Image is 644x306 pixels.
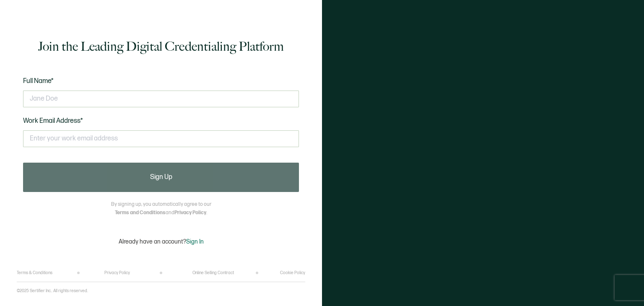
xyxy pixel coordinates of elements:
[115,210,166,216] a: Terms and Conditions
[104,270,130,275] a: Privacy Policy
[150,174,172,181] span: Sign Up
[280,270,305,275] a: Cookie Policy
[23,130,299,147] input: Enter your work email address
[186,238,204,245] span: Sign In
[38,38,284,55] h1: Join the Leading Digital Credentialing Platform
[23,163,299,192] button: Sign Up
[192,270,234,275] a: Online Selling Contract
[111,200,211,217] p: By signing up, you automatically agree to our and .
[23,91,299,107] input: Jane Doe
[23,117,83,125] span: Work Email Address*
[17,288,88,293] p: ©2025 Sertifier Inc.. All rights reserved.
[23,77,54,85] span: Full Name*
[17,270,52,275] a: Terms & Conditions
[119,238,204,245] p: Already have an account?
[174,210,206,216] a: Privacy Policy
